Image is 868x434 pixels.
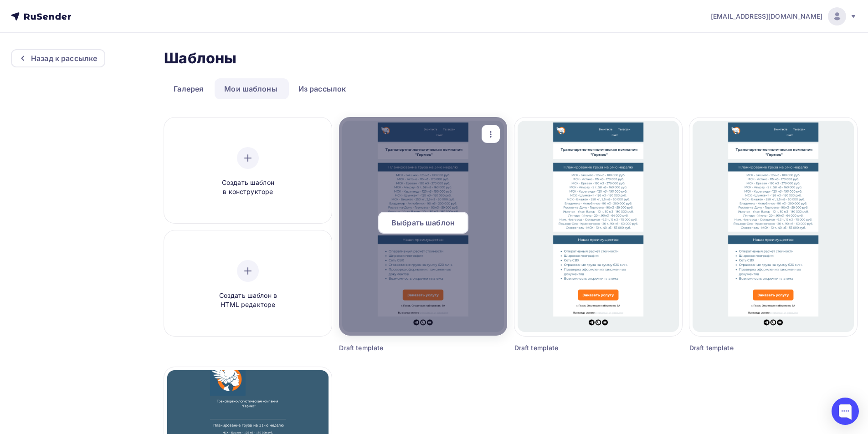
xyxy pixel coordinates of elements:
div: Draft template [339,343,465,352]
div: Назад к рассылке [31,53,97,64]
span: [EMAIL_ADDRESS][DOMAIN_NAME] [711,12,822,21]
span: Выбрать шаблон [391,217,455,228]
div: Draft template [514,343,640,352]
a: Мои шаблоны [215,78,287,99]
h2: Шаблоны [164,49,236,67]
a: [EMAIL_ADDRESS][DOMAIN_NAME] [711,7,857,26]
span: Создать шаблон в HTML редакторе [205,291,291,310]
span: Создать шаблон в конструкторе [205,178,291,197]
a: Из рассылок [289,78,356,99]
div: Draft template [689,343,815,352]
a: Галерея [164,78,213,99]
